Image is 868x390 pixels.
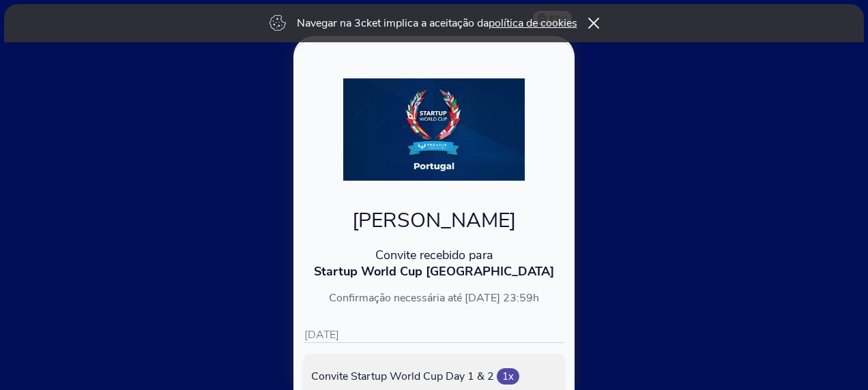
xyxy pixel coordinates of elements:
[304,247,564,263] p: Convite recebido para
[304,207,564,235] p: [PERSON_NAME]
[343,78,525,181] img: 6b237789852548a296b59f189809f19e.webp
[329,290,539,305] span: Confirmação necessária até [DATE] 23:59h
[497,368,519,385] span: 1x
[304,263,564,280] p: Startup World Cup [GEOGRAPHIC_DATA]
[297,16,577,31] p: Navegar na 3cket implica a aceitação da
[304,327,564,343] p: [DATE]
[489,16,577,31] a: política de cookies
[311,369,494,384] span: Convite Startup World Cup Day 1 & 2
